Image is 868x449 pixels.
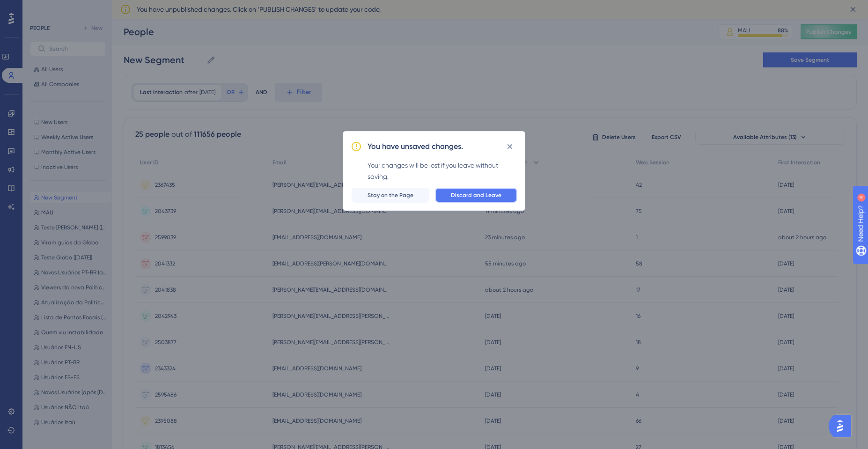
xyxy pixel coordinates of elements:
[65,5,68,12] div: 4
[451,191,501,199] span: Discard and Leave
[368,191,413,199] span: Stay on the Page
[22,2,59,14] span: Need Help?
[829,412,857,440] iframe: UserGuiding AI Assistant Launcher
[368,160,517,182] div: Your changes will be lost if you leave without saving.
[368,141,463,152] h2: You have unsaved changes.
